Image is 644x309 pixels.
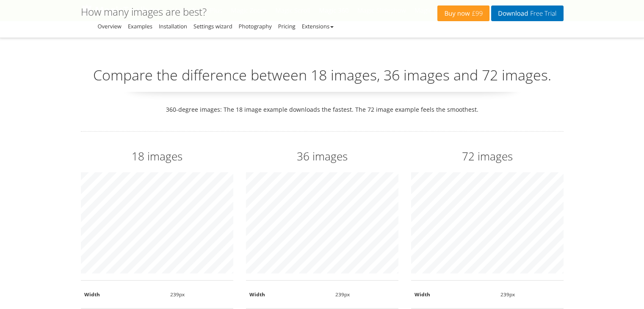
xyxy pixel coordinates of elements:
[84,291,100,298] strong: Width
[332,281,398,309] td: 239px
[491,6,563,21] a: DownloadFree Trial
[128,22,152,30] a: Examples
[81,105,564,114] p: 360-degree images: The 18 image example downloads the fastest. The 72 image example feels the smo...
[497,280,563,308] td: 239px
[437,6,489,21] a: Buy now£99
[239,22,272,30] a: Photography
[278,22,296,30] a: Pricing
[159,22,187,30] a: Installation
[81,149,233,164] h2: 18 images
[415,291,430,298] strong: Width
[246,149,398,164] h2: 36 images
[302,22,334,30] a: Extensions
[528,10,556,17] span: Free Trial
[81,6,207,17] h1: How many images are best?
[470,10,483,17] span: £99
[81,65,564,92] p: Compare the difference between 18 images, 36 images and 72 images.
[98,22,122,30] a: Overview
[167,281,233,309] td: 239px
[193,22,232,30] a: Settings wizard
[249,291,265,298] strong: Width
[411,149,564,164] h2: 72 images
